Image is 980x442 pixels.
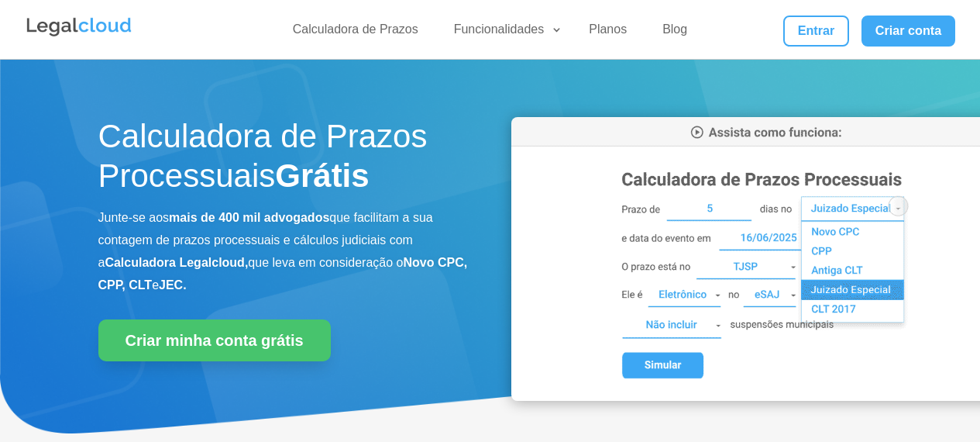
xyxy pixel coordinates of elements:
[275,157,369,194] strong: Grátis
[445,22,563,44] a: Funcionalidades
[861,16,956,47] a: Criar conta
[98,319,331,361] a: Criar minha conta grátis
[579,22,636,44] a: Planos
[98,117,469,203] h1: Calculadora de Prazos Processuais
[783,16,848,47] a: Entrar
[653,22,696,44] a: Blog
[169,211,329,224] b: mais de 400 mil advogados
[98,256,468,292] b: Novo CPC, CPP, CLT
[98,207,469,296] p: Junte-se aos que facilitam a sua contagem de prazos processuais e cálculos judiciais com a que le...
[284,22,428,44] a: Calculadora de Prazos
[159,278,187,292] b: JEC.
[25,16,133,39] img: Legalcloud Logo
[105,256,248,269] b: Calculadora Legalcloud,
[25,28,133,41] a: Logo da Legalcloud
